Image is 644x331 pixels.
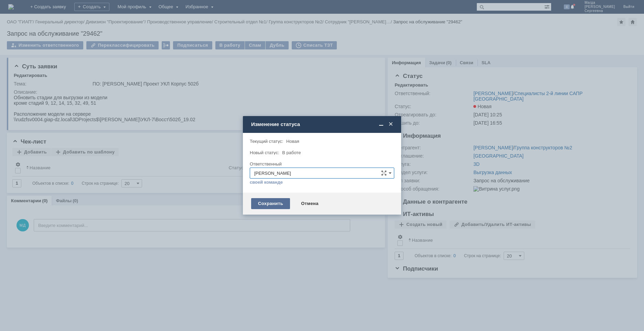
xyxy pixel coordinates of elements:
span: Новая [286,139,299,144]
span: Сложная форма [381,170,387,176]
a: своей команде [250,180,283,185]
label: Текущий статус: [250,139,283,144]
div: Ответственный [250,162,393,166]
label: Новый статус: [250,150,279,155]
span: В работе [282,150,301,155]
span: Закрыть [387,121,394,127]
span: Свернуть (Ctrl + M) [378,121,385,127]
div: Изменение статуса [251,121,394,127]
